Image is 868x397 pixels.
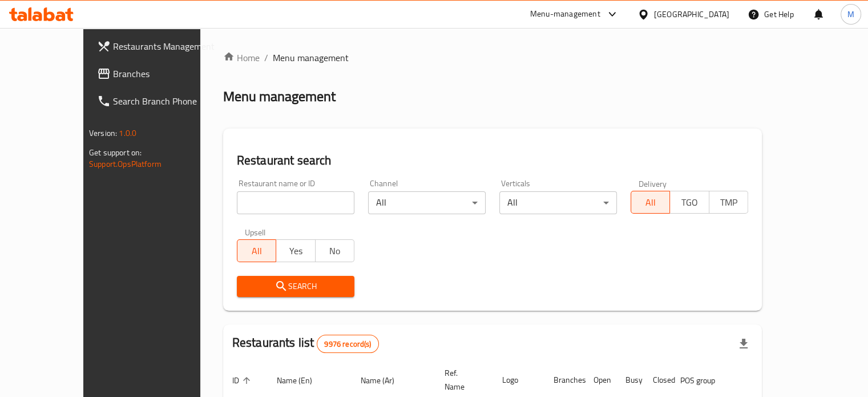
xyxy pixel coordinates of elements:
[847,8,854,21] span: M
[714,194,744,211] span: TMP
[113,39,219,53] span: Restaurants Management
[89,157,162,171] a: Support.OpsPlatform
[361,374,409,387] span: Name (Ar)
[639,179,667,187] label: Delivery
[315,239,354,262] button: No
[223,51,260,65] a: Home
[273,51,349,65] span: Menu management
[119,126,136,141] span: 1.0.0
[113,67,219,81] span: Branches
[277,374,327,387] span: Name (En)
[245,228,266,236] label: Upsell
[445,366,479,394] span: Ref. Name
[88,87,228,115] a: Search Branch Phone
[237,239,276,262] button: All
[232,374,254,387] span: ID
[530,7,600,21] div: Menu-management
[223,51,762,65] nav: breadcrumb
[237,191,354,214] input: Search for restaurant name or ID..
[317,335,378,353] div: Total records count
[89,126,117,141] span: Version:
[680,374,730,387] span: POS group
[237,276,354,297] button: Search
[317,339,378,350] span: 9976 record(s)
[246,279,345,294] span: Search
[730,330,757,358] div: Export file
[264,51,268,65] li: /
[636,194,665,211] span: All
[88,33,228,60] a: Restaurants Management
[89,145,142,160] span: Get support on:
[320,243,350,259] span: No
[669,191,709,214] button: TGO
[113,94,219,108] span: Search Branch Phone
[499,191,617,214] div: All
[675,194,704,211] span: TGO
[237,152,748,169] h2: Restaurant search
[631,191,670,214] button: All
[709,191,748,214] button: TMP
[223,87,336,106] h2: Menu management
[232,334,379,353] h2: Restaurants list
[276,239,315,262] button: Yes
[242,243,272,259] span: All
[281,243,310,259] span: Yes
[368,191,486,214] div: All
[88,60,228,87] a: Branches
[654,8,729,21] div: [GEOGRAPHIC_DATA]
